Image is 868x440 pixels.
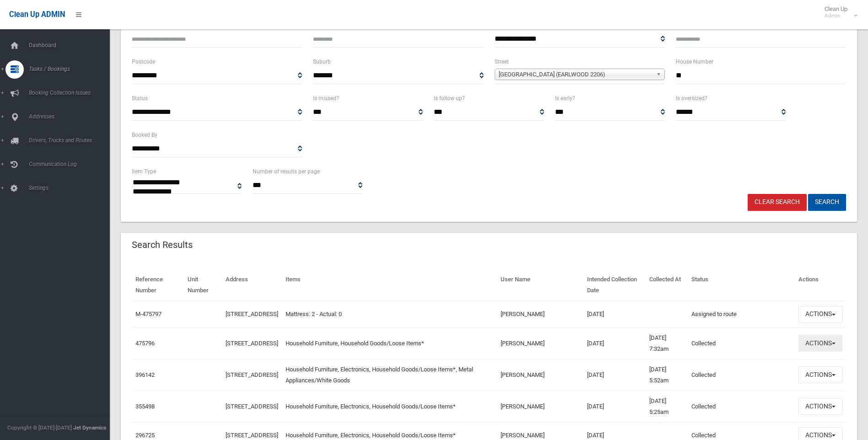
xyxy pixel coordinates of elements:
small: Admin [825,12,847,19]
a: [STREET_ADDRESS] [226,432,278,439]
th: Reference Number [132,269,184,301]
label: House Number [676,57,713,67]
button: Actions [798,366,842,383]
td: [DATE] 7:32am [646,327,688,359]
td: [DATE] [583,327,646,359]
td: [DATE] [583,391,646,422]
span: Booking Collection Issues [26,90,117,96]
td: Collected [688,327,795,359]
label: Booked By [132,130,157,140]
label: Is follow up? [434,93,465,103]
td: [PERSON_NAME] [497,359,583,391]
a: [STREET_ADDRESS] [226,311,278,317]
label: Postcode [132,57,155,67]
span: Settings [26,185,117,191]
span: Tasks / Bookings [26,66,117,72]
th: Collected At [646,269,688,301]
a: 296725 [135,432,155,439]
label: Suburb [313,57,331,67]
span: Communication Log [26,161,117,167]
label: Is missed? [313,93,339,103]
th: Unit Number [184,269,221,301]
td: [DATE] 5:25am [646,391,688,422]
span: Copyright © [DATE]-[DATE] [7,424,72,431]
button: Actions [798,398,842,415]
label: Number of results per page [253,166,320,177]
td: [PERSON_NAME] [497,327,583,359]
strong: Jet Dynamics [73,424,106,431]
th: User Name [497,269,583,301]
th: Status [688,269,795,301]
th: Actions [795,269,846,301]
button: Search [808,194,846,211]
span: Drivers, Trucks and Routes [26,137,117,144]
span: Dashboard [26,42,117,48]
a: [STREET_ADDRESS] [226,371,278,378]
a: 475796 [135,340,155,347]
a: [STREET_ADDRESS] [226,340,278,347]
button: Actions [798,335,842,352]
td: Collected [688,391,795,422]
a: 355498 [135,403,155,410]
th: Intended Collection Date [583,269,646,301]
span: Addresses [26,113,117,120]
span: [GEOGRAPHIC_DATA] (EARLWOOD 2206) [499,69,652,80]
td: [DATE] 5:52am [646,359,688,391]
a: 396142 [135,371,155,378]
td: [DATE] [583,301,646,327]
td: [DATE] [583,359,646,391]
td: Assigned to route [688,301,795,327]
a: M-475797 [135,311,162,317]
a: Clear Search [748,194,807,211]
label: Item Type [132,166,156,177]
label: Street [495,57,509,67]
th: Items [282,269,497,301]
header: Search Results [121,236,204,254]
td: Mattress: 2 - Actual: 0 [282,301,497,327]
span: Clean Up ADMIN [9,10,65,19]
a: [STREET_ADDRESS] [226,403,278,410]
span: Clean Up [820,5,857,19]
td: Household Furniture, Electronics, Household Goods/Loose Items*, Metal Appliances/White Goods [282,359,497,391]
label: Is early? [555,93,575,103]
th: Address [222,269,282,301]
td: Household Furniture, Household Goods/Loose Items* [282,327,497,359]
td: Household Furniture, Electronics, Household Goods/Loose Items* [282,391,497,422]
label: Status [132,93,148,103]
button: Actions [798,306,842,323]
td: Collected [688,359,795,391]
td: [PERSON_NAME] [497,301,583,327]
label: Is oversized? [676,93,707,103]
td: [PERSON_NAME] [497,391,583,422]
